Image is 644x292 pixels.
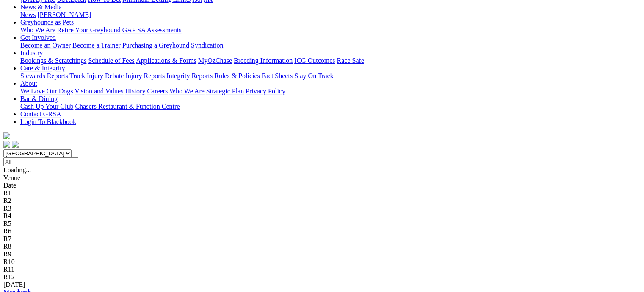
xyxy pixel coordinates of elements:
a: Cash Up Your Club [20,103,73,110]
a: Contact GRSA [20,110,61,118]
a: Injury Reports [125,72,165,79]
a: Chasers Restaurant & Function Centre [75,103,180,110]
div: About [20,87,641,95]
a: MyOzChase [198,57,232,64]
div: Bar & Dining [20,103,641,110]
div: R6 [3,227,641,235]
div: R7 [3,235,641,243]
a: News & Media [20,3,62,11]
a: ICG Outcomes [294,57,335,64]
a: Breeding Information [234,57,293,64]
div: Venue [3,174,641,182]
a: Schedule of Fees [88,57,134,64]
span: Loading... [3,166,31,174]
a: Bar & Dining [20,95,58,102]
a: Vision and Values [75,87,123,95]
a: Fact Sheets [262,72,293,79]
a: Rules & Policies [214,72,260,79]
a: Integrity Reports [166,72,213,79]
a: Care & Integrity [20,65,65,72]
a: News [20,11,36,18]
a: Stay On Track [294,72,333,79]
div: [DATE] [3,281,641,289]
a: Applications & Forms [136,57,196,64]
a: Industry [20,49,43,56]
a: About [20,80,37,87]
a: Track Injury Rebate [69,72,124,79]
div: R3 [3,205,641,212]
a: [PERSON_NAME] [37,11,91,18]
img: facebook.svg [3,141,10,148]
a: Who We Are [169,87,205,95]
a: Stewards Reports [20,72,68,79]
a: Race Safe [337,57,364,64]
img: twitter.svg [12,141,19,148]
div: R4 [3,212,641,220]
a: We Love Our Dogs [20,87,73,95]
div: Industry [20,57,641,65]
a: Retire Your Greyhound [57,26,121,34]
div: R1 [3,189,641,197]
div: R8 [3,243,641,250]
div: R9 [3,250,641,258]
div: Care & Integrity [20,72,641,80]
div: R5 [3,220,641,227]
a: Privacy Policy [246,87,285,95]
a: Who We Are [20,26,55,34]
a: Get Involved [20,34,56,41]
div: Greyhounds as Pets [20,26,641,34]
a: Become a Trainer [72,42,121,49]
a: Purchasing a Greyhound [122,42,189,49]
div: R12 [3,273,641,281]
div: Get Involved [20,42,641,49]
img: logo-grsa-white.png [3,132,10,139]
a: History [125,87,145,95]
div: Date [3,182,641,189]
div: News & Media [20,11,641,19]
a: Careers [147,87,168,95]
a: Strategic Plan [206,87,244,95]
div: R11 [3,266,641,273]
input: Select date [3,157,78,166]
a: Bookings & Scratchings [20,57,86,64]
a: Greyhounds as Pets [20,19,74,26]
a: Syndication [191,42,223,49]
a: Login To Blackbook [20,118,76,125]
a: GAP SA Assessments [122,26,182,34]
a: Become an Owner [20,42,71,49]
div: R2 [3,197,641,205]
div: R10 [3,258,641,266]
